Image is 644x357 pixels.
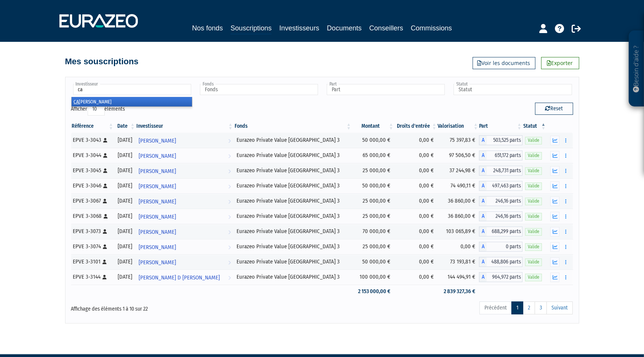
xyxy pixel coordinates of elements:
i: Voir l'investisseur [228,179,231,194]
i: Voir l'investisseur [228,149,231,163]
span: A [479,227,487,236]
span: A [479,166,487,176]
td: 0,00 € [394,254,437,270]
a: [PERSON_NAME] [136,254,234,270]
i: [Français] Personne physique [104,153,108,158]
span: A [479,135,487,145]
span: 651,172 parts [487,151,523,160]
td: 0,00 € [394,194,437,209]
a: Souscriptions [230,23,272,35]
a: Voir les documents [473,57,535,69]
span: A [479,151,487,160]
th: Investisseur: activer pour trier la colonne par ordre croissant [136,120,234,133]
div: EPVE 3-3046 [73,182,112,190]
i: [Français] Personne physique [103,260,107,264]
span: Valide [525,167,542,175]
td: 75 397,83 € [438,133,479,148]
td: 0,00 € [394,239,437,254]
div: Eurazeo Private Value [GEOGRAPHIC_DATA] 3 [237,197,350,205]
a: 3 [535,301,547,314]
span: 497,463 parts [487,181,523,191]
div: Eurazeo Private Value [GEOGRAPHIC_DATA] 3 [237,182,350,190]
span: 248,731 parts [487,166,523,176]
a: Documents [327,23,362,33]
span: [PERSON_NAME] [139,179,176,194]
button: Reset [535,103,573,115]
span: [PERSON_NAME] [139,149,176,163]
h4: Mes souscriptions [65,57,139,66]
i: Voir l'investisseur [228,271,231,285]
td: 36 860,00 € [438,194,479,209]
td: 65 000,00 € [352,148,394,163]
td: 36 860,00 € [438,209,479,224]
span: A [479,211,487,221]
th: Valorisation: activer pour trier la colonne par ordre croissant [438,120,479,133]
div: Eurazeo Private Value [GEOGRAPHIC_DATA] 3 [237,212,350,220]
a: Conseillers [369,23,403,33]
div: A - Eurazeo Private Value Europe 3 [479,242,523,252]
span: [PERSON_NAME] [139,255,176,270]
div: EPVE 3-3045 [73,167,112,175]
td: 0,00 € [394,178,437,194]
a: [PERSON_NAME] [136,209,234,224]
div: EPVE 3-3068 [73,212,112,220]
td: 50 000,00 € [352,254,394,270]
div: [DATE] [117,197,133,205]
td: 50 000,00 € [352,133,394,148]
div: EPVE 3-3073 [73,227,112,235]
em: CA [74,99,79,105]
span: [PERSON_NAME] [139,210,176,224]
i: [Français] Personne physique [103,275,107,279]
span: 964,972 parts [487,272,523,282]
div: A - Eurazeo Private Value Europe 3 [479,181,523,191]
span: Valide [525,198,542,205]
div: [DATE] [117,273,133,281]
div: A - Eurazeo Private Value Europe 3 [479,196,523,206]
span: 503,525 parts [487,135,523,145]
span: [PERSON_NAME] D [PERSON_NAME] [139,271,220,285]
div: EPVE 3-3044 [73,151,112,159]
td: 2 839 327,36 € [438,285,479,298]
a: [PERSON_NAME] [136,178,234,194]
p: Besoin d'aide ? [632,35,641,103]
span: [PERSON_NAME] [139,164,176,178]
div: Affichage des éléments 1 à 10 sur 22 [71,301,274,313]
td: 100 000,00 € [352,270,394,285]
div: EPVE 3-3067 [73,197,112,205]
div: [DATE] [117,227,133,235]
span: 488,806 parts [487,257,523,267]
span: A [479,242,487,252]
th: Droits d'entrée: activer pour trier la colonne par ordre croissant [394,120,437,133]
a: Nos fonds [192,23,223,33]
div: Eurazeo Private Value [GEOGRAPHIC_DATA] 3 [237,243,350,251]
div: EPVE 3-3074 [73,243,112,251]
td: 0,00 € [438,239,479,254]
span: [PERSON_NAME] [139,240,176,254]
td: 2 153 000,00 € [352,285,394,298]
div: Eurazeo Private Value [GEOGRAPHIC_DATA] 3 [237,136,350,144]
td: 0,00 € [394,224,437,239]
td: 50 000,00 € [352,178,394,194]
span: Valide [525,274,542,281]
a: [PERSON_NAME] [136,148,234,163]
td: 0,00 € [394,209,437,224]
div: EPVE 3-3144 [73,273,112,281]
i: Voir l'investisseur [228,195,231,209]
span: [PERSON_NAME] [139,134,176,148]
i: Voir l'investisseur [228,164,231,178]
td: 144 494,91 € [438,270,479,285]
div: Eurazeo Private Value [GEOGRAPHIC_DATA] 3 [237,258,350,266]
a: [PERSON_NAME] [136,163,234,178]
div: [DATE] [117,151,133,159]
th: Part: activer pour trier la colonne par ordre croissant [479,120,523,133]
div: [DATE] [117,212,133,220]
td: 25 000,00 € [352,194,394,209]
td: 103 065,89 € [438,224,479,239]
td: 0,00 € [394,270,437,285]
span: Valide [525,213,542,220]
i: Voir l'investisseur [228,134,231,148]
td: 25 000,00 € [352,163,394,178]
i: [Français] Personne physique [103,229,107,234]
span: A [479,181,487,191]
div: A - Eurazeo Private Value Europe 3 [479,211,523,221]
